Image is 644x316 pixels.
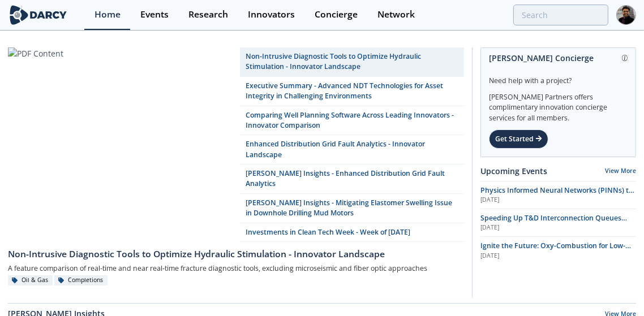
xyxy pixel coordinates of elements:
div: Concierge [315,10,358,19]
div: Get Started [489,129,548,149]
div: [PERSON_NAME] Concierge [489,48,628,68]
div: Non-Intrusive Diagnostic Tools to Optimize Hydraulic Stimulation - Innovator Landscape [8,248,464,261]
a: View More [605,167,636,175]
a: [PERSON_NAME] Insights - Enhanced Distribution Grid Fault Analytics [240,165,464,194]
a: Non-Intrusive Diagnostic Tools to Optimize Hydraulic Stimulation - Innovator Landscape [8,242,464,261]
div: Need help with a project? [489,68,628,86]
a: Physics Informed Neural Networks (PINNs) to Accelerate Subsurface Scenario Analysis [DATE] [480,185,636,205]
span: Ignite the Future: Oxy-Combustion for Low-Carbon Power [480,241,631,261]
a: Enhanced Distribution Grid Fault Analytics - Innovator Landscape [240,135,464,165]
div: Completions [54,275,108,285]
div: [PERSON_NAME] Partners offers complimentary innovation concierge services for all members. [489,86,628,123]
span: Speeding Up T&D Interconnection Queues with Enhanced Software Solutions [480,213,627,233]
div: A feature comparison of real-time and near real-time fracture diagnostic tools, excluding microse... [8,261,464,275]
div: [DATE] [480,196,636,205]
img: logo-wide.svg [8,5,68,25]
div: [DATE] [480,252,636,261]
img: information.svg [622,55,628,61]
div: Network [377,10,415,19]
img: Profile [616,5,636,25]
a: [PERSON_NAME] Insights - Mitigating Elastomer Swelling Issue in Downhole Drilling Mud Motors [240,194,464,223]
div: Oil & Gas [8,275,53,285]
a: Executive Summary - Advanced NDT Technologies for Asset Integrity in Challenging Environments [240,77,464,106]
a: Ignite the Future: Oxy-Combustion for Low-Carbon Power [DATE] [480,241,636,260]
iframe: chat widget [596,271,633,305]
div: Home [95,10,121,19]
div: Events [140,10,169,19]
input: Advanced Search [513,5,608,25]
span: Physics Informed Neural Networks (PINNs) to Accelerate Subsurface Scenario Analysis [480,185,634,205]
a: Speeding Up T&D Interconnection Queues with Enhanced Software Solutions [DATE] [480,213,636,232]
a: Comparing Well Planning Software Across Leading Innovators - Innovator Comparison [240,106,464,136]
a: Upcoming Events [480,165,547,177]
div: [DATE] [480,223,636,232]
a: Non-Intrusive Diagnostic Tools to Optimize Hydraulic Stimulation - Innovator Landscape [240,47,464,77]
div: Research [188,10,228,19]
div: Innovators [248,10,295,19]
a: Investments in Clean Tech Week - Week of [DATE] [240,223,464,242]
